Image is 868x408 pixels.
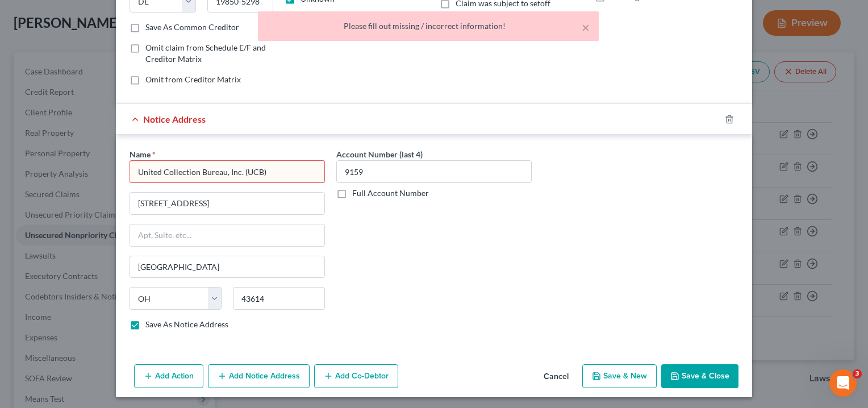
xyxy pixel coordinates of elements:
label: Full Account Number [352,188,429,199]
span: Notice Address [143,114,206,124]
button: Cancel [535,365,578,388]
label: Account Number (last 4) [336,148,423,160]
button: × [582,20,590,34]
button: Save & Close [661,364,738,388]
button: Add Action [134,364,203,388]
input: Search by name... [130,160,325,183]
span: 3 [853,369,862,378]
button: Save & New [582,364,657,388]
span: Name [130,149,151,159]
span: Omit from Creditor Matrix [145,74,241,84]
button: Add Co-Debtor [314,364,398,388]
input: Enter zip.. [233,287,325,310]
input: XXXX [336,160,532,183]
input: Enter address... [130,193,324,214]
label: Save As Notice Address [145,319,228,330]
button: Add Notice Address [208,364,310,388]
span: Omit claim from Schedule E/F and Creditor Matrix [145,43,266,64]
iframe: Intercom live chat [829,369,857,397]
div: Please fill out missing / incorrect information! [267,20,590,32]
input: Apt, Suite, etc... [130,224,324,246]
input: Enter city... [130,256,324,278]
